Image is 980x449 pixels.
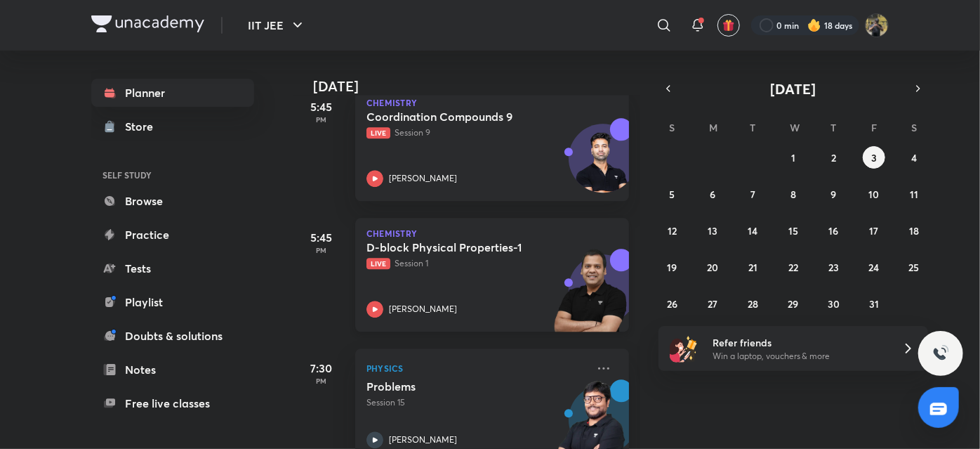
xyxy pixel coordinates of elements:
abbr: October 2, 2025 [831,151,836,164]
button: October 1, 2025 [782,146,804,169]
abbr: Friday [871,121,877,134]
abbr: October 29, 2025 [788,297,798,311]
button: October 23, 2025 [822,256,845,278]
h5: Problems [366,379,541,393]
abbr: Wednesday [790,121,800,134]
button: October 16, 2025 [822,219,845,242]
h5: 5:45 [293,229,350,246]
button: avatar [717,14,740,37]
img: Company Logo [91,15,204,32]
p: Session 15 [366,396,587,409]
button: October 19, 2025 [661,256,684,278]
button: October 2, 2025 [822,146,845,169]
img: KRISH JINDAL [865,13,889,37]
p: Win a laptop, vouchers & more [713,350,885,363]
span: [DATE] [771,79,816,98]
button: October 15, 2025 [782,219,804,242]
abbr: October 11, 2025 [910,188,918,201]
button: October 29, 2025 [782,292,804,315]
img: Avatar [569,131,637,199]
p: Physics [366,360,587,377]
a: Planner [91,79,254,107]
abbr: Sunday [670,121,675,134]
button: October 4, 2025 [903,146,925,169]
abbr: Thursday [830,121,836,134]
button: October 18, 2025 [903,219,925,242]
abbr: October 23, 2025 [828,261,839,274]
a: Practice [91,221,254,249]
img: referral [670,334,698,363]
span: Live [366,258,390,269]
a: Company Logo [91,15,204,36]
img: ttu [932,345,949,362]
abbr: October 22, 2025 [788,261,798,274]
h5: Coordination Compounds 9 [366,110,541,124]
abbr: October 27, 2025 [708,297,717,311]
a: Store [91,112,254,141]
button: October 25, 2025 [903,256,925,278]
button: October 12, 2025 [661,219,684,242]
a: Tests [91,254,254,282]
a: Free live classes [91,389,254,417]
img: unacademy [552,249,629,346]
button: October 22, 2025 [782,256,804,278]
abbr: October 5, 2025 [670,188,675,201]
abbr: October 31, 2025 [869,297,879,311]
abbr: October 24, 2025 [868,261,879,274]
button: [DATE] [678,79,908,98]
button: October 13, 2025 [701,219,724,242]
abbr: October 9, 2025 [830,188,836,201]
abbr: October 4, 2025 [911,151,917,164]
button: October 8, 2025 [782,183,804,205]
abbr: October 12, 2025 [668,224,677,237]
p: [PERSON_NAME] [389,303,457,315]
p: PM [293,377,350,385]
p: PM [293,246,350,254]
p: Chemistry [366,98,618,107]
p: Session 1 [366,257,587,270]
p: [PERSON_NAME] [389,434,457,446]
abbr: October 26, 2025 [667,297,677,311]
abbr: Monday [709,121,717,134]
button: October 21, 2025 [742,256,764,278]
abbr: Tuesday [750,121,756,134]
abbr: October 16, 2025 [828,224,838,237]
abbr: October 19, 2025 [668,261,677,274]
button: October 6, 2025 [701,183,724,205]
button: October 27, 2025 [701,292,724,315]
abbr: October 20, 2025 [707,261,718,274]
button: October 26, 2025 [661,292,684,315]
img: avatar [722,19,735,32]
button: October 9, 2025 [822,183,845,205]
abbr: October 14, 2025 [748,224,758,237]
button: October 24, 2025 [863,256,885,278]
h6: SELF STUDY [91,163,254,187]
button: October 31, 2025 [863,292,885,315]
h4: [DATE] [313,78,643,95]
a: Playlist [91,288,254,316]
span: Live [366,127,390,138]
abbr: October 18, 2025 [909,224,919,237]
abbr: October 28, 2025 [748,297,758,311]
button: October 11, 2025 [903,183,925,205]
abbr: October 30, 2025 [828,297,840,311]
h5: 5:45 [293,98,350,115]
button: October 3, 2025 [863,146,885,169]
abbr: October 13, 2025 [708,224,717,237]
div: Store [125,118,161,135]
button: IIT JEE [239,11,314,39]
a: Browse [91,187,254,215]
button: October 20, 2025 [701,256,724,278]
h5: 7:30 [293,360,350,377]
abbr: October 6, 2025 [710,188,715,201]
button: October 14, 2025 [742,219,764,242]
abbr: October 21, 2025 [748,261,757,274]
a: Doubts & solutions [91,322,254,350]
abbr: October 10, 2025 [868,188,879,201]
p: Session 9 [366,126,587,139]
button: October 7, 2025 [742,183,764,205]
button: October 28, 2025 [742,292,764,315]
abbr: October 17, 2025 [869,224,878,237]
button: October 30, 2025 [822,292,845,315]
abbr: October 7, 2025 [750,188,755,201]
